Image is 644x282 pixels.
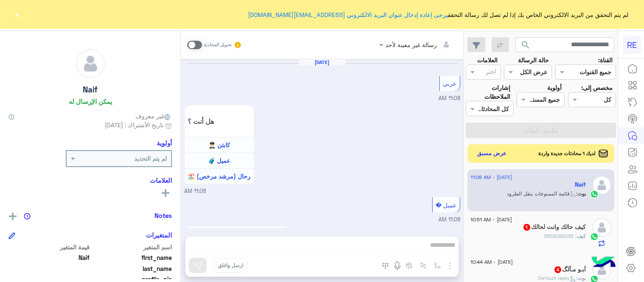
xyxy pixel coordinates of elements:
h5: أبـو مـآلگ [554,266,586,273]
img: add [9,212,17,220]
span: لم يتم التحقق من البريد الالكتروني الخاص بك إذا لم تصل لك رسالة التحقق [248,10,628,19]
label: أولوية [547,83,562,92]
h6: [DATE] [299,59,346,65]
span: تاريخ الأشتراك : [DATE] [105,120,163,129]
label: العلامات [477,56,498,64]
span: 11:08 AM [184,187,206,195]
span: 11:08 AM [439,95,460,101]
span: كابتن 👨🏻‍✈️ [208,141,230,148]
button: × [13,10,21,19]
div: RE [623,36,641,54]
span: لديك 1 محادثات جديدة واردة [538,150,596,157]
span: قيمة المتغير [8,243,90,251]
h5: Naif [83,85,98,95]
span: : Default reply [538,275,577,281]
img: defaultAdmin.png [76,49,105,78]
img: WhatsApp [590,232,599,241]
img: notes [24,213,31,220]
h6: أولوية [157,139,172,147]
span: عربي [443,80,456,87]
label: إشارات الملاحظات [466,83,511,101]
span: [DATE] - 11:08 AM [470,173,512,181]
button: عرض مسبق [474,148,510,160]
div: اختر [486,67,498,78]
small: تحويل المحادثة [204,42,232,48]
span: [DATE] - 10:44 AM [470,258,513,266]
h6: Notes [155,212,172,219]
label: حالة الرسالة [518,56,549,64]
span: عميل � [436,201,456,209]
span: هل أنت ؟ [188,117,251,125]
button: ارسل واغلق [213,258,248,273]
img: WhatsApp [590,190,599,198]
img: hulul-logo.png [589,248,619,278]
img: defaultAdmin.png [592,218,611,237]
label: القناة: [598,56,613,64]
span: Naif [8,253,90,262]
span: first_name [91,253,172,262]
span: 1 [523,224,530,231]
h6: المتغيرات [146,231,172,239]
button: تطبيق الفلاتر [466,123,616,138]
h5: Naif [575,181,586,188]
span: search [520,40,531,50]
label: مخصص إلى: [581,83,613,92]
span: [DATE] - 10:51 AM [470,216,512,223]
span: 4 [554,266,561,273]
button: search [515,37,536,56]
span: رحال (مرشد مرخص) 🏖️ [188,173,250,180]
span: اسم المتغير [91,243,172,251]
img: defaultAdmin.png [592,176,611,195]
span: : قائمة الممنوعات بنقل الطرود [507,190,577,197]
span: last_name [91,264,172,273]
span: غير معروف [135,112,172,120]
span: 0553282235 [544,233,577,239]
span: كيف [577,233,586,239]
span: 11:08 AM [439,216,460,223]
h6: يمكن الإرسال له [69,98,112,105]
h6: العلامات [8,176,172,184]
span: بوت [577,275,586,281]
span: بوت [577,190,586,197]
a: يرجى إعادة إدخال عنوان البريد الالكتروني [EMAIL_ADDRESS][DOMAIN_NAME] [248,11,448,18]
span: عميل 🧳 [208,157,230,164]
h5: كيف حالك وانت لحالك [523,223,586,231]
